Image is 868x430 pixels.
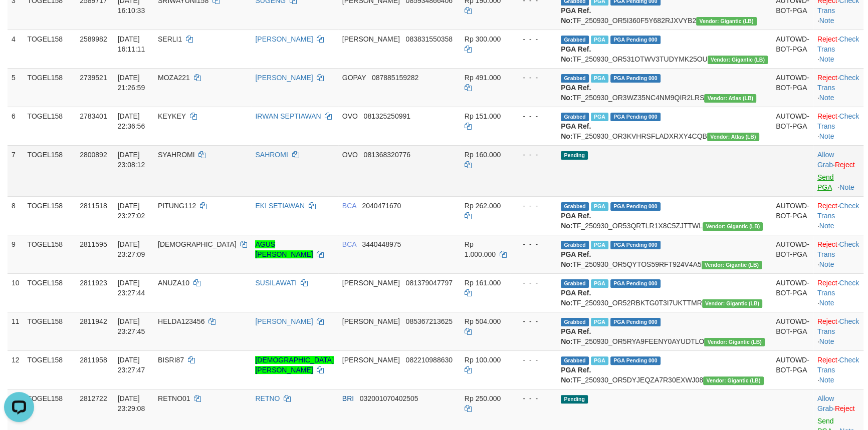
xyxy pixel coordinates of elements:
a: RETNO [255,394,280,402]
span: PGA Pending [610,279,661,288]
a: Reject [817,112,837,120]
span: Rp 100.000 [465,356,501,364]
a: Check Trans [817,74,859,92]
td: 10 [8,273,24,312]
td: AUTOWD-BOT-PGA [772,30,813,68]
td: TF_250930_OR531OTWV3TUDYMK25OU [557,30,772,68]
td: 5 [8,68,24,107]
a: Reject [817,279,837,287]
td: TF_250930_OR5DYJEQZA7R30EXWJ08 [557,350,772,389]
a: Check Trans [817,112,859,130]
span: Grabbed [561,36,589,44]
span: Vendor URL: https://dashboard.q2checkout.com/secure [702,299,763,308]
div: - - - [515,355,553,365]
span: [DATE] 23:27:09 [118,240,145,258]
td: TF_250930_OR3WZ35NC4NM9QIR2LRS [557,68,772,107]
b: PGA Ref. No: [561,122,591,140]
td: TOGEL158 [24,235,76,273]
a: Note [819,299,834,307]
span: Marked by azecs1 [591,241,608,249]
span: Vendor URL: https://dashboard.q2checkout.com/secure [704,338,765,346]
a: Send PGA [817,173,834,191]
span: MOZA221 [158,74,190,82]
span: Rp 160.000 [465,151,501,159]
span: BCA [342,202,356,210]
a: [PERSON_NAME] [255,35,313,43]
a: Note [819,222,834,230]
span: Pending [561,151,588,160]
td: 4 [8,30,24,68]
b: PGA Ref. No: [561,289,591,307]
span: [DATE] 23:29:08 [118,394,145,412]
span: Copy 3440448975 to clipboard [362,240,401,248]
span: [DATE] 22:36:56 [118,112,145,130]
a: Reject [835,404,855,412]
td: 7 [8,145,24,196]
span: 2811595 [80,240,107,248]
span: Marked by azecs1 [591,202,608,211]
span: PGA Pending [610,113,661,121]
a: Note [819,55,834,63]
td: TOGEL158 [24,196,76,235]
span: PGA Pending [610,202,661,211]
span: [DATE] 23:27:47 [118,356,145,374]
span: Copy 087885159282 to clipboard [372,74,418,82]
a: Note [839,183,854,191]
span: [DATE] 23:27:02 [118,202,145,220]
span: [DATE] 23:27:44 [118,279,145,297]
span: PGA Pending [610,356,661,365]
a: Reject [817,240,837,248]
span: Rp 250.000 [465,394,501,402]
span: SYAHROMI [158,151,195,159]
a: [PERSON_NAME] [255,74,313,82]
span: Pending [561,395,588,403]
span: [PERSON_NAME] [342,317,400,325]
span: BCA [342,240,356,248]
td: TOGEL158 [24,30,76,68]
button: Open LiveChat chat widget [4,4,34,34]
span: 2812722 [80,394,107,402]
span: RETNO01 [158,394,190,402]
span: [DEMOGRAPHIC_DATA] [158,240,237,248]
div: - - - [515,150,553,160]
span: Marked by azecs1 [591,279,608,288]
span: Copy 085367213625 to clipboard [406,317,453,325]
a: EKI SETIAWAN [255,202,305,210]
a: Reject [817,202,837,210]
span: Rp 262.000 [465,202,501,210]
td: · [813,145,863,196]
span: Vendor URL: https://dashboard.q2checkout.com/secure [707,133,759,141]
span: 2811518 [80,202,107,210]
span: PGA Pending [610,36,661,44]
td: · · [813,312,863,350]
span: Marked by azecs1 [591,36,608,44]
b: PGA Ref. No: [561,212,591,230]
span: Copy 082210988630 to clipboard [406,356,453,364]
td: AUTOWD-BOT-PGA [772,196,813,235]
b: PGA Ref. No: [561,366,591,384]
a: [PERSON_NAME] [255,317,313,325]
span: Copy 081368320776 to clipboard [364,151,410,159]
span: OVO [342,151,358,159]
div: - - - [515,201,553,211]
span: Vendor URL: https://dashboard.q2checkout.com/secure [702,261,762,269]
span: Rp 161.000 [465,279,501,287]
div: - - - [515,316,553,326]
span: Marked by azecs1 [591,356,608,365]
a: SUSILAWATI [255,279,297,287]
span: OVO [342,112,358,120]
div: - - - [515,239,553,249]
td: · · [813,107,863,145]
span: Rp 151.000 [465,112,501,120]
span: KEYKEY [158,112,186,120]
span: Vendor URL: https://dashboard.q2checkout.com/secure [703,376,764,385]
a: AGUS [PERSON_NAME] [255,240,313,258]
span: PGA Pending [610,318,661,326]
a: SAHROMI [255,151,288,159]
td: 12 [8,350,24,389]
span: Marked by azecs1 [591,74,608,83]
b: PGA Ref. No: [561,7,591,25]
td: 9 [8,235,24,273]
a: [DEMOGRAPHIC_DATA][PERSON_NAME] [255,356,334,374]
span: GOPAY [342,74,366,82]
